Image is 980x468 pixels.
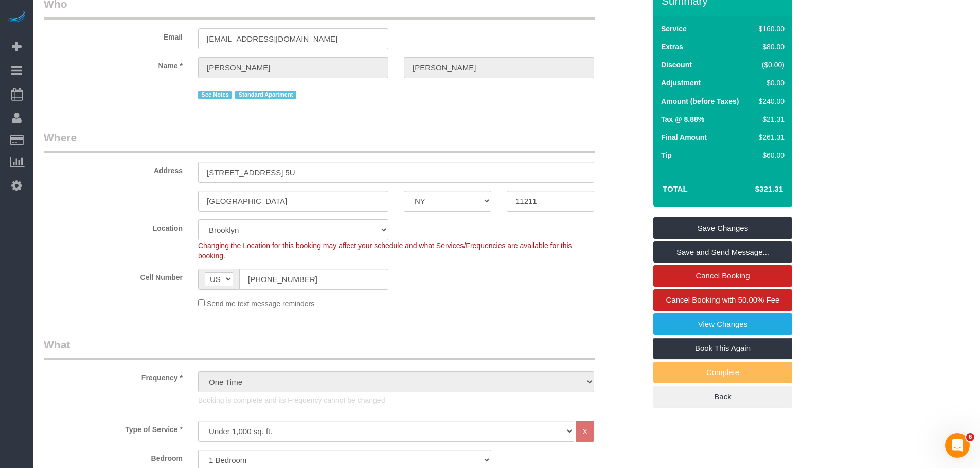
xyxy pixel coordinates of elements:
label: Frequency * [36,369,190,383]
a: Cancel Booking [653,265,792,287]
img: Automaid Logo [6,10,27,25]
label: Email [36,28,190,42]
div: ($0.00) [755,60,785,70]
a: View Changes [653,313,792,335]
a: Back [653,386,792,407]
label: Tip [661,150,672,160]
input: Cell Number [239,269,388,290]
strong: Total [663,184,688,193]
iframe: Intercom live chat [945,433,970,458]
label: Final Amount [661,132,707,142]
span: Cancel Booking with 50.00% Fee [666,295,780,304]
input: Last Name [404,57,594,78]
div: $160.00 [755,24,785,34]
label: Tax @ 8.88% [661,114,704,124]
label: Cell Number [36,269,190,283]
div: $60.00 [755,150,785,160]
div: $240.00 [755,96,785,106]
input: City [198,191,388,212]
label: Discount [661,60,692,70]
span: Send me text message reminders [207,299,314,308]
div: $261.31 [755,132,785,142]
input: Email [198,28,388,49]
label: Location [36,219,190,233]
div: $80.00 [755,42,785,52]
label: Extras [661,42,683,52]
label: Type of Service * [36,421,190,435]
label: Bedroom [36,450,190,463]
a: Save Changes [653,217,792,239]
legend: What [44,337,595,360]
label: Service [661,24,687,34]
a: Cancel Booking with 50.00% Fee [653,289,792,311]
div: $21.31 [755,114,785,124]
label: Address [36,162,190,176]
label: Amount (before Taxes) [661,96,739,106]
p: Booking is complete and its Frequency cannot be changed [198,395,594,405]
h4: $321.31 [724,185,783,194]
span: 6 [966,433,974,441]
span: See Notes [198,91,232,99]
div: $0.00 [755,78,785,88]
span: Standard Apartment [235,91,296,99]
a: Book This Again [653,338,792,359]
label: Name * [36,57,190,71]
span: Changing the Location for this booking may affect your schedule and what Services/Frequencies are... [198,241,572,260]
input: First Name [198,57,388,78]
a: Save and Send Message... [653,241,792,263]
input: Zip Code [507,191,594,212]
legend: Where [44,130,595,153]
label: Adjustment [661,78,701,88]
